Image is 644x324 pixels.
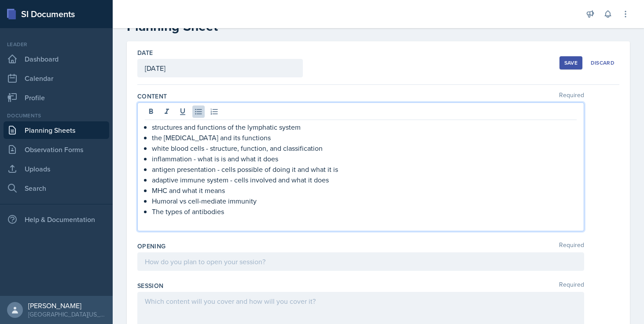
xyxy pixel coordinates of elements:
[152,196,577,206] p: Humoral vs cell-mediate immunity
[586,56,619,69] button: Discard
[4,141,109,158] a: Observation Forms
[4,112,109,120] div: Documents
[152,132,577,143] p: the [MEDICAL_DATA] and its functions
[4,50,109,68] a: Dashboard
[28,301,106,310] div: [PERSON_NAME]
[152,175,577,185] p: adaptive immune system - cells involved and what it does
[152,206,577,217] p: The types of antibodies
[4,40,109,48] div: Leader
[4,179,109,197] a: Search
[137,242,166,251] label: Opening
[152,153,577,164] p: inflammation - what is is and what it does
[28,310,106,319] div: [GEOGRAPHIC_DATA][US_STATE]
[137,281,163,290] label: Session
[559,56,582,69] button: Save
[4,121,109,139] a: Planning Sheets
[152,185,577,196] p: MHC and what it means
[559,281,584,290] span: Required
[559,92,584,101] span: Required
[137,92,167,101] label: Content
[4,69,109,87] a: Calendar
[152,122,577,132] p: structures and functions of the lymphatic system
[559,242,584,251] span: Required
[137,48,153,57] label: Date
[4,160,109,178] a: Uploads
[152,143,577,153] p: white blood cells - structure, function, and classification
[127,18,630,34] h2: Planning Sheet
[152,164,577,175] p: antigen presentation - cells possible of doing it and what it is
[4,211,109,228] div: Help & Documentation
[564,59,578,66] div: Save
[591,59,615,66] div: Discard
[4,89,109,106] a: Profile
